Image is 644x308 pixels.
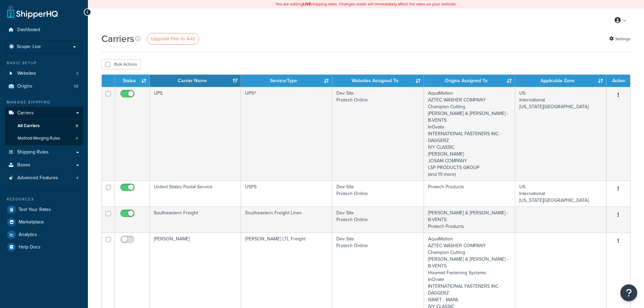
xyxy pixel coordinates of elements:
[18,136,60,141] span: Method Merging Rules
[332,87,424,181] td: Dev Site Protech Online
[515,75,606,87] th: Applicable Zone: activate to sort column ascending
[18,123,40,129] span: All Carriers
[17,71,36,76] span: Websites
[303,1,311,7] b: LIVE
[515,181,606,207] td: US International [US_STATE][GEOGRAPHIC_DATA]
[151,35,195,42] span: Upgrade Plan to Add
[101,59,141,69] button: Bulk Actions
[17,84,32,89] span: Origins
[609,34,630,44] a: Settings
[17,162,30,168] span: Boxes
[76,175,78,181] span: 4
[620,284,637,301] button: Open Resource Center
[424,75,515,87] th: Origins Assigned To: activate to sort column ascending
[5,60,83,66] div: Basic Setup
[150,207,241,233] td: Southeastern Freight
[5,107,83,119] a: Carriers
[74,84,78,89] span: 38
[19,232,37,238] span: Analytics
[150,87,241,181] td: UPS
[17,175,58,181] span: Advanced Features
[5,120,83,132] li: All Carriers
[5,107,83,145] li: Carriers
[5,172,83,184] a: Advanced Features 4
[5,229,83,241] a: Analytics
[332,181,424,207] td: Dev Site Protech Online
[115,75,150,87] th: Status: activate to sort column ascending
[515,87,606,181] td: US International [US_STATE][GEOGRAPHIC_DATA]
[5,196,83,202] div: Resources
[241,181,332,207] td: USPS
[5,159,83,171] a: Boxes
[5,67,83,80] a: Websites 2
[5,132,83,145] a: Method Merging Rules 4
[241,207,332,233] td: Southeastern Freight Lines
[17,110,34,116] span: Carriers
[19,207,51,213] span: Test Your Rates
[147,33,199,45] a: Upgrade Plan to Add
[76,71,78,76] span: 2
[606,75,630,87] th: Action
[5,172,83,184] li: Advanced Features
[17,149,49,155] span: Shipping Rules
[5,67,83,80] li: Websites
[424,207,515,233] td: [PERSON_NAME] & [PERSON_NAME] - B-VENTS Protech Products
[7,5,58,19] a: ShipperHQ Home
[424,87,515,181] td: AquaMotion AZTEC WASHER COMPANY Champion Cutting [PERSON_NAME] & [PERSON_NAME] - B-VENTS InOvate ...
[241,75,332,87] th: Service/Type: activate to sort column ascending
[5,146,83,159] a: Shipping Rules
[5,132,83,145] li: Method Merging Rules
[5,204,83,216] a: Test Your Rates
[332,75,424,87] th: Websites Assigned To: activate to sort column ascending
[76,136,78,141] span: 4
[5,120,83,132] a: All Carriers 8
[5,241,83,253] a: Help Docs
[101,32,134,45] h1: Carriers
[424,181,515,207] td: Protech Products
[19,219,44,225] span: Marketplace
[332,207,424,233] td: Dev Site Protech Online
[5,216,83,228] a: Marketplace
[76,123,78,129] span: 8
[5,99,83,105] div: Manage Shipping
[150,75,241,87] th: Carrier Name: activate to sort column ascending
[5,80,83,93] li: Origins
[241,87,332,181] td: UPS®
[19,244,41,250] span: Help Docs
[5,80,83,93] a: Origins 38
[17,44,41,50] span: Scope: Live
[150,181,241,207] td: United States Postal Service
[17,27,40,33] span: Dashboard
[5,24,83,36] a: Dashboard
